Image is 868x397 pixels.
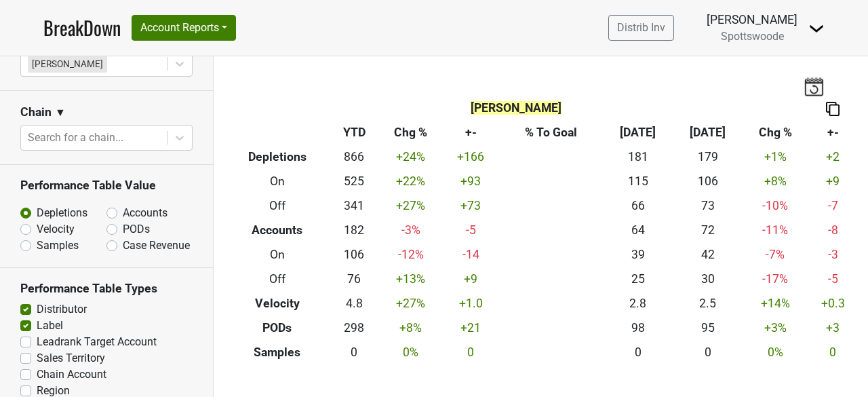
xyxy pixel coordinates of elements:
[37,221,75,238] label: Velocity
[43,14,121,42] a: BreakDown
[808,316,858,340] td: +3
[224,316,330,340] th: PODs
[603,194,673,219] td: 66
[673,121,743,145] th: [DATE]
[330,219,378,243] td: 182
[673,243,743,267] td: 42
[443,340,499,364] td: 0
[443,267,499,291] td: +9
[37,350,105,366] label: Sales Territory
[37,366,106,383] label: Chain Account
[673,291,743,316] td: 2.5
[808,145,858,170] td: +2
[808,267,858,291] td: -5
[55,105,66,121] span: ▼
[808,20,825,37] img: Dropdown Menu
[808,340,858,364] td: 0
[330,340,378,364] td: 0
[673,219,743,243] td: 72
[743,243,808,267] td: -7 %
[808,291,858,316] td: +0.3
[224,194,330,219] th: Off
[330,121,378,145] th: YTD
[743,121,808,145] th: Chg %
[443,145,499,170] td: +166
[330,170,378,194] td: 525
[603,316,673,340] td: 98
[808,243,858,267] td: -3
[330,145,378,170] td: 866
[743,170,808,194] td: +8 %
[330,267,378,291] td: 76
[378,291,443,316] td: +27 %
[443,219,499,243] td: -5
[378,340,443,364] td: 0 %
[804,77,824,96] img: last_updated_date
[37,238,79,254] label: Samples
[707,11,797,29] div: [PERSON_NAME]
[471,101,561,115] span: [PERSON_NAME]
[37,318,63,334] label: Label
[378,121,443,145] th: Chg %
[330,243,378,267] td: 106
[808,219,858,243] td: -8
[443,194,499,219] td: +73
[378,316,443,340] td: +8 %
[673,340,743,364] td: 0
[603,267,673,291] td: 25
[330,291,378,316] td: 4.8
[673,316,743,340] td: 95
[743,219,808,243] td: -11 %
[603,291,673,316] td: 2.8
[224,243,330,267] th: On
[378,219,443,243] td: -3 %
[808,121,858,145] th: +-
[603,145,673,170] td: 181
[743,194,808,219] td: -10 %
[443,170,499,194] td: +93
[20,282,193,296] h3: Performance Table Types
[743,291,808,316] td: +14 %
[378,243,443,267] td: -12 %
[603,340,673,364] td: 0
[743,267,808,291] td: -17 %
[443,291,499,316] td: +1.0
[603,219,673,243] td: 64
[673,194,743,219] td: 73
[443,316,499,340] td: +21
[743,316,808,340] td: +3 %
[224,340,330,364] th: Samples
[673,267,743,291] td: 30
[330,316,378,340] td: 298
[37,205,87,221] label: Depletions
[123,221,150,238] label: PODs
[123,238,190,254] label: Case Revenue
[743,340,808,364] td: 0 %
[28,55,107,73] div: [PERSON_NAME]
[673,145,743,170] td: 179
[224,291,330,316] th: Velocity
[603,170,673,194] td: 115
[132,15,236,41] button: Account Reports
[20,105,52,119] h3: Chain
[808,194,858,219] td: -7
[224,267,330,291] th: Off
[224,145,330,170] th: Depletions
[673,170,743,194] td: 106
[37,334,157,350] label: Leadrank Target Account
[378,170,443,194] td: +22 %
[743,145,808,170] td: +1 %
[330,194,378,219] td: 341
[808,170,858,194] td: +9
[378,145,443,170] td: +24 %
[378,194,443,219] td: +27 %
[443,121,499,145] th: +-
[603,243,673,267] td: 39
[826,102,840,116] img: Copy to clipboard
[443,243,499,267] td: -14
[608,15,674,41] a: Distrib Inv
[603,121,673,145] th: [DATE]
[378,267,443,291] td: +13 %
[20,178,193,193] h3: Performance Table Value
[721,30,784,43] span: Spottswoode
